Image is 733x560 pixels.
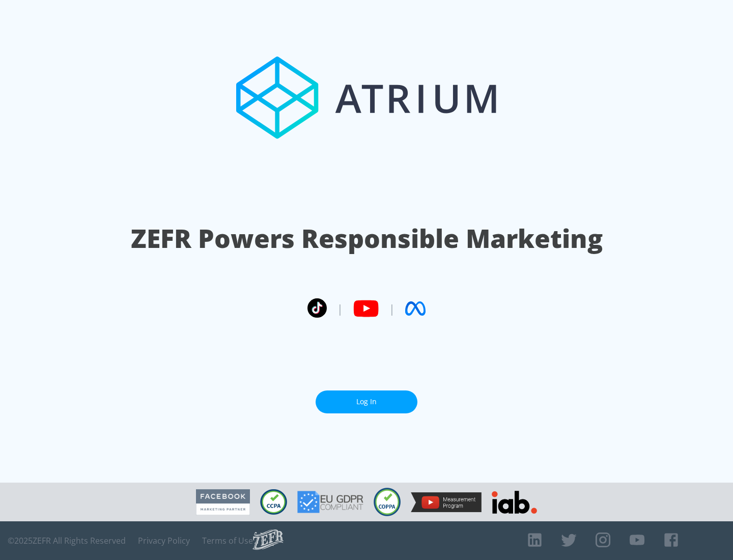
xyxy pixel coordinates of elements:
img: IAB [492,491,537,514]
span: © 2025 ZEFR All Rights Reserved [8,536,126,546]
img: COPPA Compliant [374,488,401,516]
img: YouTube Measurement Program [411,492,482,512]
img: GDPR Compliant [297,491,363,513]
h1: ZEFR Powers Responsible Marketing [131,221,603,256]
span: | [337,301,343,316]
a: Log In [316,390,417,413]
span: | [389,301,395,316]
img: CCPA Compliant [260,489,287,515]
img: Facebook Marketing Partner [196,489,250,515]
a: Privacy Policy [138,536,190,546]
a: Terms of Use [202,536,253,546]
